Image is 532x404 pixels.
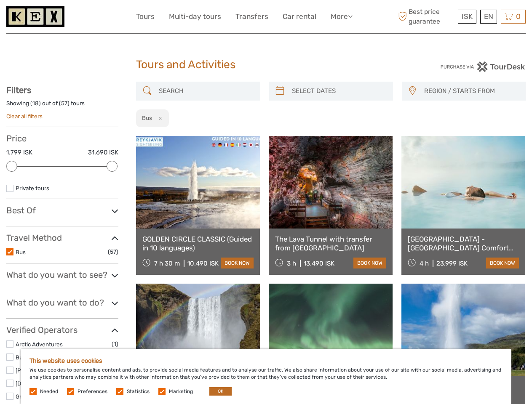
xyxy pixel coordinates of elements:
[6,233,118,243] h3: Travel Method
[6,133,118,144] h3: Price
[155,84,256,98] input: SEARCH
[289,84,389,98] input: SELECT DATES
[16,393,99,400] a: Gray Line [GEOGRAPHIC_DATA]
[154,260,180,267] span: 7 h 30 m
[16,185,49,191] a: Private tours
[61,99,67,107] label: 57
[436,260,468,267] div: 23.999 ISK
[515,12,522,21] span: 0
[97,13,107,23] button: Open LiveChat chat widget
[16,367,88,374] a: [PERSON_NAME] The Guide
[40,388,58,395] label: Needed
[32,99,39,107] label: 18
[6,113,43,120] a: Clear all filters
[16,249,26,255] a: Bus
[16,341,63,348] a: Arctic Adventures
[78,388,107,395] label: Preferences
[29,357,503,364] h5: This website uses cookies
[6,99,118,112] div: Showing ( ) out of ( ) tours
[169,388,193,395] label: Marketing
[462,12,473,21] span: ISK
[108,247,118,257] span: (57)
[142,114,152,121] h2: Bus
[408,235,519,252] a: [GEOGRAPHIC_DATA] - [GEOGRAPHIC_DATA] Comfort including admission
[353,258,386,268] a: book now
[112,339,118,349] span: (1)
[486,258,519,268] a: book now
[283,11,316,23] a: Car rental
[396,7,456,26] span: Best price guarantee
[6,6,64,27] img: 1261-44dab5bb-39f8-40da-b0c2-4d9fce00897c_logo_small.jpg
[16,354,99,361] a: BusTravel [GEOGRAPHIC_DATA]
[88,148,118,157] label: 31.690 ISK
[420,84,521,98] button: REGION / STARTS FROM
[169,11,221,23] a: Multi-day tours
[221,258,254,268] a: book now
[440,61,526,72] img: PurchaseViaTourDesk.png
[6,205,118,215] h3: Best Of
[6,298,118,308] h3: What do you want to do?
[420,260,429,267] span: 4 h
[142,235,254,252] a: GOLDEN CIRCLE CLASSIC (Guided in 10 languages)
[235,11,268,23] a: Transfers
[136,11,155,23] a: Tours
[187,260,219,267] div: 10.490 ISK
[6,270,118,280] h3: What do you want to see?
[6,325,118,335] h3: Verified Operators
[480,10,497,24] div: EN
[6,148,32,157] label: 1.799 ISK
[153,114,165,122] button: x
[304,260,334,267] div: 13.490 ISK
[6,85,31,95] strong: Filters
[16,380,92,387] a: [DOMAIN_NAME] by Icelandia
[127,388,150,395] label: Statistics
[287,260,296,267] span: 3 h
[331,11,353,23] a: More
[21,349,511,404] div: We use cookies to personalise content and ads, to provide social media features and to analyse ou...
[275,235,386,252] a: The Lava Tunnel with transfer from [GEOGRAPHIC_DATA]
[12,15,95,21] p: We're away right now. Please check back later!
[209,387,232,396] button: OK
[136,58,396,72] h1: Tours and Activities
